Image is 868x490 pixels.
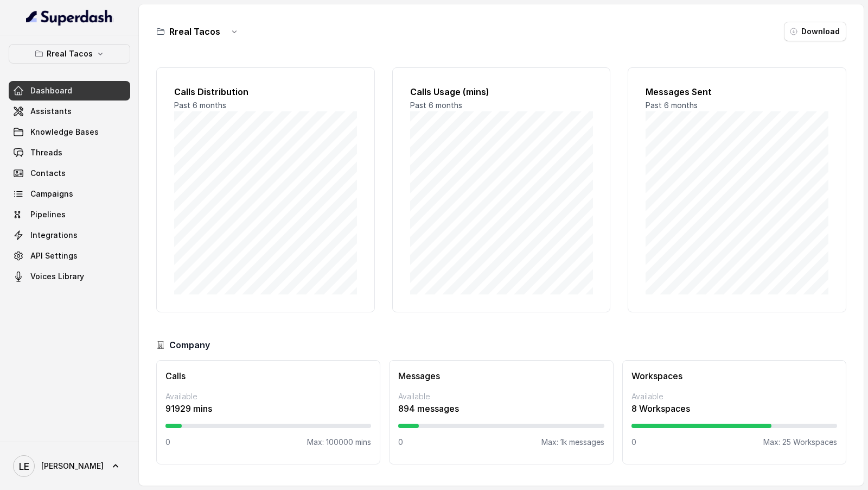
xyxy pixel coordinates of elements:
[30,106,72,117] span: Assistants
[9,246,130,266] a: API Settings
[410,100,462,110] span: Past 6 months
[30,127,99,137] span: Knowledge Bases
[30,271,84,282] span: Voices Library
[9,205,130,224] a: Pipelines
[646,85,828,98] h2: Messages Sent
[631,369,837,382] h3: Workspaces
[30,209,66,220] span: Pipelines
[410,85,593,98] h2: Calls Usage (mins)
[169,338,210,351] h3: Company
[9,451,130,481] a: [PERSON_NAME]
[169,25,220,38] h3: Rreal Tacos
[165,369,371,382] h3: Calls
[9,122,130,142] a: Knowledge Bases
[398,402,604,415] p: 894 messages
[30,189,73,199] span: Campaigns
[307,437,371,448] p: Max: 100000 mins
[30,250,78,261] span: API Settings
[631,402,837,415] p: 8 Workspaces
[398,437,403,448] p: 0
[47,47,93,60] p: Rreal Tacos
[9,184,130,204] a: Campaigns
[646,100,698,110] span: Past 6 months
[784,22,846,41] button: Download
[9,44,130,64] button: Rreal Tacos
[30,230,78,241] span: Integrations
[165,391,371,402] p: Available
[541,437,604,448] p: Max: 1k messages
[30,168,66,179] span: Contacts
[165,402,371,415] p: 91929 mins
[9,143,130,162] a: Threads
[19,461,29,472] text: LE
[30,85,72,96] span: Dashboard
[9,81,130,100] a: Dashboard
[631,437,636,448] p: 0
[9,164,130,183] a: Contacts
[9,102,130,121] a: Assistants
[631,391,837,402] p: Available
[165,437,170,448] p: 0
[174,100,226,110] span: Past 6 months
[26,9,113,26] img: light.svg
[30,147,62,158] span: Threads
[9,267,130,286] a: Voices Library
[398,369,604,382] h3: Messages
[174,85,357,98] h2: Calls Distribution
[41,461,104,472] span: [PERSON_NAME]
[9,225,130,245] a: Integrations
[763,437,837,448] p: Max: 25 Workspaces
[398,391,604,402] p: Available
